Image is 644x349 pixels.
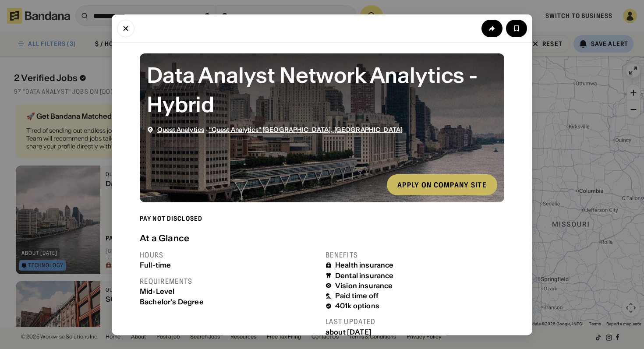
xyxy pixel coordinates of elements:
div: Mid-Level [140,287,318,296]
span: Quest Analytics [157,125,204,133]
div: 401k options [335,302,379,310]
div: Hours [140,250,318,259]
div: Health insurance [335,261,394,269]
div: Paid time off [335,292,379,300]
div: Last updated [326,317,504,326]
div: about [DATE] [326,328,504,336]
div: · [157,126,403,133]
div: At a Glance [140,233,504,243]
button: Close [117,19,134,37]
div: Dental insurance [335,271,394,279]
div: Vision insurance [335,281,393,289]
span: "Quest Analytics" [GEOGRAPHIC_DATA], [GEOGRAPHIC_DATA] [209,125,403,133]
div: Data Analyst Network Analytics - Hybrid [147,60,497,119]
div: Requirements [140,276,318,286]
div: Benefits [326,250,504,259]
div: Full-time [140,261,318,269]
div: Pay not disclosed [140,214,202,222]
div: Bachelor's Degree [140,297,318,306]
div: Apply on company site [397,181,487,188]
